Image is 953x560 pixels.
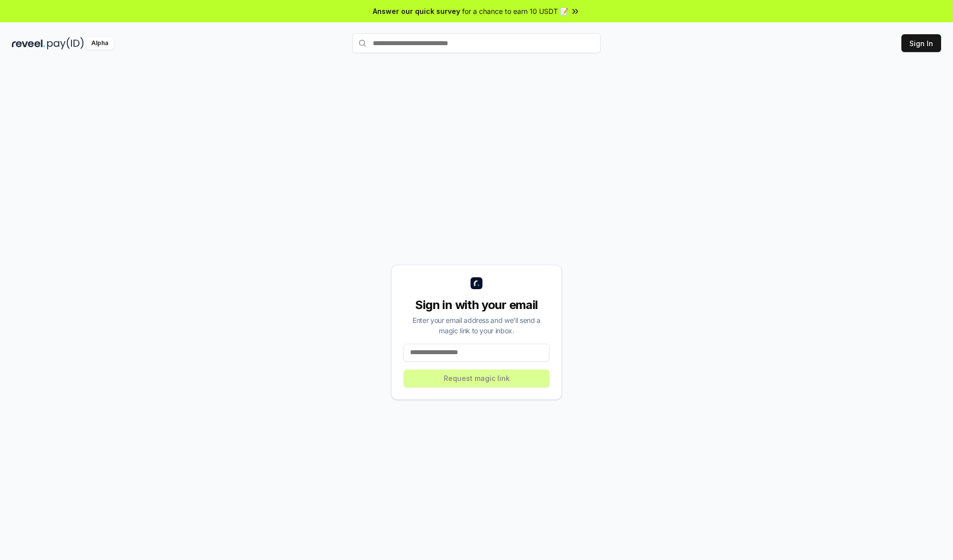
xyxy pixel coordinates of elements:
div: Alpha [86,37,114,50]
img: pay_id [47,37,84,50]
span: Answer our quick survey [373,6,460,16]
button: Sign In [901,34,941,52]
img: reveel_dark [12,37,45,50]
span: for a chance to earn 10 USDT 📝 [462,6,568,16]
div: Sign in with your email [404,297,549,313]
img: logo_small [471,277,482,289]
div: Enter your email address and we’ll send a magic link to your inbox. [404,315,549,336]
